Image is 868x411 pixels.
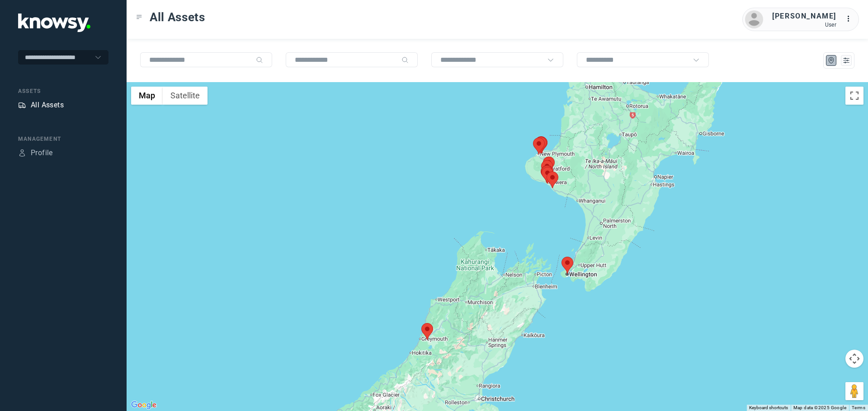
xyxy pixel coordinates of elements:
[31,100,64,111] div: All Assets
[845,382,863,400] button: Drag Pegman onto the map to open Street View
[827,56,835,65] div: Map
[129,399,159,411] a: Open this area in Google Maps (opens a new window)
[18,148,53,158] a: ProfileProfile
[845,350,863,368] button: Map camera controls
[31,148,53,158] div: Profile
[18,87,108,95] div: Assets
[745,10,763,28] img: avatar.png
[401,56,409,64] div: Search
[150,9,205,25] span: All Assets
[772,11,836,22] div: [PERSON_NAME]
[845,87,863,105] button: Toggle fullscreen view
[18,14,90,32] img: Application Logo
[845,14,856,26] div: :
[136,14,142,20] div: Toggle Menu
[845,14,856,24] div: :
[18,101,26,109] div: Assets
[131,87,163,105] button: Show street map
[18,149,26,157] div: Profile
[842,56,850,65] div: List
[852,405,865,410] a: Terms (opens in new tab)
[846,15,855,22] tspan: ...
[256,56,263,64] div: Search
[18,135,108,143] div: Management
[129,399,159,411] img: Google
[749,405,788,411] button: Keyboard shortcuts
[18,100,64,111] a: AssetsAll Assets
[793,405,846,410] span: Map data ©2025 Google
[772,22,836,28] div: User
[163,87,208,105] button: Show satellite imagery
